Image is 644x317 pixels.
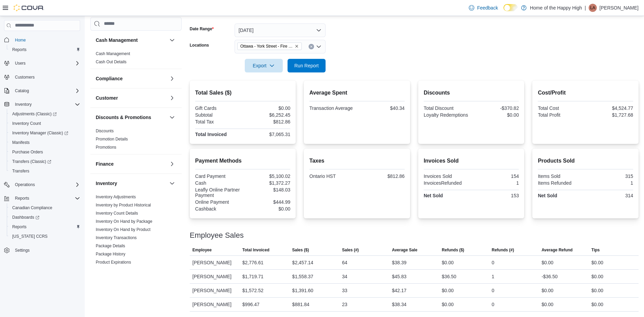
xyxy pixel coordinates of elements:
span: Canadian Compliance [10,204,80,212]
div: $0.00 [442,286,454,295]
span: Catalog [12,87,80,95]
a: Inventory On Hand by Product [96,227,150,232]
button: Finance [96,161,167,167]
button: Discounts & Promotions [96,114,167,121]
span: Inventory On Hand by Product [96,227,150,232]
div: $0.00 [591,258,603,267]
div: Online Payment [195,199,241,205]
a: Reports [10,46,29,54]
span: Operations [15,182,35,187]
button: Customer [96,95,167,101]
button: [DATE] [235,23,326,37]
button: Users [12,59,28,67]
button: Compliance [96,75,167,82]
a: [US_STATE] CCRS [10,232,50,240]
div: Card Payment [195,173,241,179]
a: Inventory Count [10,119,44,128]
button: Run Report [288,59,326,72]
h2: Taxes [309,157,405,165]
div: Items Sold [538,173,584,179]
div: Total Discount [424,105,470,111]
button: Inventory Count [7,119,83,128]
label: Locations [190,43,209,48]
span: Inventory by Product Historical [96,202,151,208]
p: Home of the Happy High [530,4,582,12]
div: Subtotal [195,112,241,118]
span: Cash Out Details [96,59,127,65]
span: Settings [15,248,30,253]
span: Package Details [96,243,125,249]
div: 34 [342,272,348,281]
div: $38.39 [392,258,406,267]
div: $1,558.37 [292,272,313,281]
button: Manifests [7,138,83,147]
a: Inventory Manager (Classic) [10,129,71,137]
button: Inventory [96,180,167,187]
h2: Cost/Profit [538,89,633,97]
h2: Invoices Sold [424,157,519,165]
div: $36.50 [442,272,456,281]
a: Transfers (Classic) [7,157,83,166]
span: Canadian Compliance [12,205,52,211]
span: Reports [12,47,26,52]
div: $148.03 [244,187,290,193]
button: Customers [1,72,83,82]
div: Cashback [195,206,241,212]
div: $40.34 [358,105,405,111]
div: Items Refunded [538,180,584,186]
span: Inventory Count Details [96,211,138,216]
a: Canadian Compliance [10,204,55,212]
div: $0.00 [591,300,603,308]
span: Customers [12,73,80,81]
a: Dashboards [7,213,83,222]
span: Reports [12,194,80,202]
div: $0.00 [591,272,603,281]
h3: Cash Management [96,37,138,44]
span: Transfers [12,168,29,174]
span: Refunds (#) [492,247,514,253]
span: Total Invoiced [242,247,270,253]
a: Cash Management [96,51,130,56]
span: Users [12,59,80,67]
h3: Discounts & Promotions [96,114,151,121]
div: Cash [195,180,241,186]
div: $812.86 [244,119,290,124]
span: Employee [192,247,212,253]
a: Inventory Adjustments [96,195,136,199]
div: $2,457.14 [292,258,313,267]
span: Purchase Orders [10,148,80,156]
button: Reports [1,194,83,203]
strong: Net Sold [538,193,557,198]
button: Operations [1,180,83,189]
h2: Total Sales ($) [195,89,291,97]
a: Inventory Manager (Classic) [7,128,83,138]
div: $0.00 [442,300,454,308]
a: Purchase Orders [96,268,127,273]
div: $812.86 [358,173,405,179]
span: Export [249,59,279,72]
button: Inventory [12,100,34,109]
button: Remove Ottawa - York Street - Fire & Flower from selection in this group [295,44,299,48]
a: Inventory by Product Historical [96,203,151,207]
span: Average Refund [541,247,573,253]
div: Leslie-Ann Shields [589,4,597,12]
span: Transfers (Classic) [12,159,51,164]
span: Transfers [10,167,80,175]
label: Date Range [190,26,214,32]
div: Ontario HST [309,173,355,179]
span: Home [15,37,26,43]
div: 1 [587,180,633,186]
a: Package History [96,252,125,256]
h3: Inventory [96,180,117,187]
div: 0 [492,258,494,267]
button: Cash Management [96,37,167,44]
span: Home [12,36,80,44]
a: Dashboards [10,213,42,221]
div: [PERSON_NAME] [190,256,240,269]
input: Dark Mode [503,4,518,11]
div: Cash Management [90,50,182,69]
div: 0 [492,286,494,295]
a: Transfers [10,167,32,175]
